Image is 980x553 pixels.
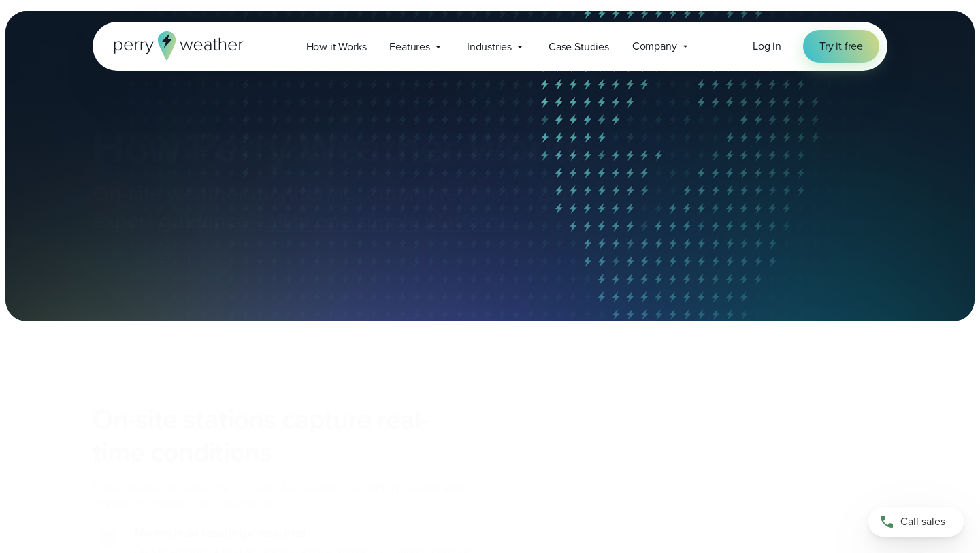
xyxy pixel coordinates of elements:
span: Features [389,39,430,55]
a: Case Studies [537,33,621,61]
span: Industries [467,39,512,55]
a: How it Works [295,33,378,61]
span: Try it free [819,38,863,54]
a: Call sales [868,507,964,537]
span: Case Studies [549,39,609,55]
a: Try it free [803,30,879,63]
span: Company [632,38,677,54]
span: Log in [753,38,781,54]
span: Call sales [900,513,945,530]
span: How it Works [306,39,367,55]
a: Log in [753,38,781,54]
